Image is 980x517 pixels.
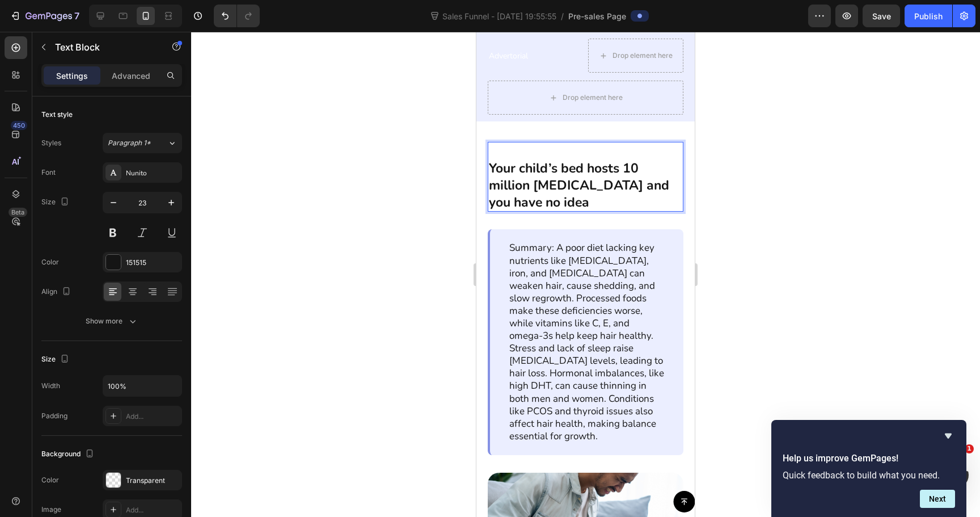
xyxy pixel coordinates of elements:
div: Size [41,352,71,367]
div: Color [41,257,59,267]
p: Text Block [55,40,151,54]
span: Pre-sales Page [568,10,626,22]
div: Color [41,475,59,485]
div: Help us improve GemPages! [783,429,955,508]
button: Next question [920,490,955,508]
button: Save [863,5,900,27]
button: Paragraph 1* [103,133,182,153]
p: Advanced [112,70,150,82]
div: Publish [914,10,943,22]
div: Background [41,447,96,462]
div: Width [41,381,60,391]
div: Add... [126,411,179,422]
iframe: Design area [476,32,695,517]
span: Save [872,11,891,21]
span: / [561,10,564,22]
div: Styles [41,138,61,148]
div: Transparent [126,476,179,486]
button: Publish [905,5,952,27]
span: 1 [965,444,974,453]
p: 7 [74,9,79,23]
div: Size [41,195,71,210]
div: Text style [41,110,73,120]
span: Paragraph 1* [108,138,151,148]
div: Undo/Redo [214,5,260,27]
div: Add... [126,505,179,515]
h2: Help us improve GemPages! [783,452,955,465]
p: Settings [56,70,88,82]
div: Show more [86,316,138,327]
div: Font [41,167,56,178]
span: Sales Funnel - [DATE] 19:55:55 [440,10,559,22]
div: 450 [11,121,27,130]
button: 7 [5,5,85,27]
div: Beta [9,208,27,217]
div: Image [41,505,61,515]
button: Show more [41,311,182,331]
input: Auto [103,376,181,396]
div: Align [41,284,73,300]
div: Padding [41,411,67,421]
p: Quick feedback to build what you need. [783,470,955,481]
button: Hide survey [941,429,955,443]
div: 151515 [126,258,179,268]
div: Nunito [126,168,179,178]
